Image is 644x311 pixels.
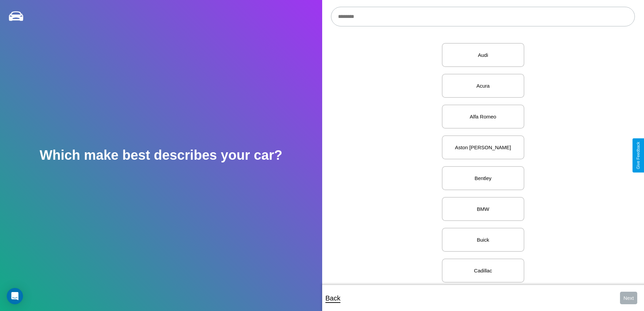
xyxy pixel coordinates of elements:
p: Bentley [449,174,517,183]
p: Back [326,292,340,304]
p: Acura [449,81,517,90]
button: Next [620,292,637,304]
p: Alfa Romeo [449,112,517,121]
p: Buick [449,235,517,244]
p: Aston [PERSON_NAME] [449,143,517,152]
div: Give Feedback [636,142,641,169]
h2: Which make best describes your car? [40,148,282,163]
div: Open Intercom Messenger [7,288,23,304]
p: Cadillac [449,266,517,275]
p: Audi [449,50,517,60]
p: BMW [449,204,517,214]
